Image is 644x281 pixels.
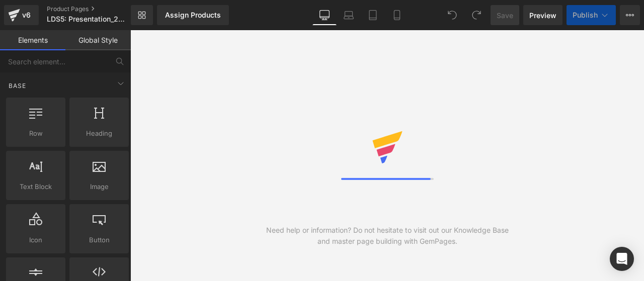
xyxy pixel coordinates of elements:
[165,11,221,19] div: Assign Products
[9,128,62,139] span: Row
[573,11,598,19] span: Publish
[620,5,640,25] button: More
[259,225,516,247] div: Need help or information? Do not hesitate to visit out our Knowledge Base and master page buildin...
[312,5,337,25] a: Desktop
[72,235,126,245] span: Button
[442,5,462,25] button: Undo
[466,5,487,25] button: Redo
[567,5,616,25] button: Publish
[8,81,27,90] span: Base
[385,5,409,25] a: Mobile
[4,5,39,25] a: v6
[610,247,634,271] div: Open Intercom Messenger
[47,5,147,13] a: Product Pages
[523,5,562,25] a: Preview
[47,15,128,23] span: LDS5: Presentation_2024.09
[9,181,62,192] span: Text Block
[65,30,131,50] a: Global Style
[9,235,62,245] span: Icon
[497,10,513,21] span: Save
[337,5,361,25] a: Laptop
[72,128,126,139] span: Heading
[20,9,33,22] div: v6
[72,181,126,192] span: Image
[529,10,556,21] span: Preview
[131,5,153,25] a: New Library
[361,5,385,25] a: Tablet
